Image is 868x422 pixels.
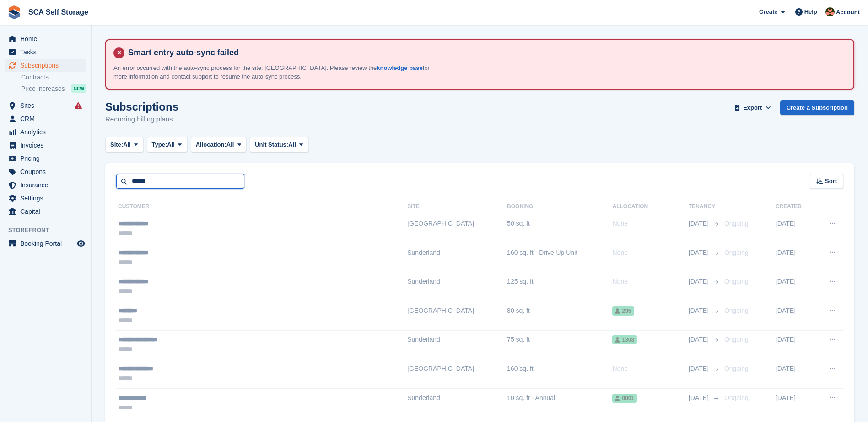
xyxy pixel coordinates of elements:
[25,5,92,20] a: SCA Self Storage
[20,46,75,58] span: Tasks
[20,112,75,125] span: CRM
[5,237,86,250] a: menu
[5,165,86,178] a: menu
[75,102,82,109] i: Smart entry sync failures have occurred
[20,237,75,250] span: Booking Portal
[20,126,75,138] span: Analytics
[804,7,817,16] span: Help
[5,32,86,45] a: menu
[743,103,762,112] span: Export
[20,165,75,178] span: Coupons
[377,64,422,71] a: knowledge base
[759,7,777,16] span: Create
[71,84,86,93] div: NEW
[20,139,75,152] span: Invoices
[5,99,86,112] a: menu
[124,47,846,58] h4: Smart entry auto-sync failed
[105,114,178,125] p: Recurring billing plans
[8,226,91,235] span: Storefront
[20,205,75,218] span: Capital
[780,100,854,116] a: Create a Subscription
[20,59,75,72] span: Subscriptions
[20,192,75,205] span: Settings
[7,5,21,19] img: stora-icon-8386f47178a22dfd0bd8f6a31ec36ba5ce8667c1dd55bd0f319d3a0aa187defe.svg
[105,100,178,113] h1: Subscriptions
[21,73,86,82] a: Contracts
[5,126,86,138] a: menu
[5,192,86,205] a: menu
[5,152,86,165] a: menu
[75,238,86,249] a: Preview store
[20,152,75,165] span: Pricing
[5,139,86,152] a: menu
[20,32,75,45] span: Home
[5,179,86,191] a: menu
[836,8,860,17] span: Account
[5,205,86,218] a: menu
[733,100,773,116] button: Export
[5,46,86,58] a: menu
[20,99,75,112] span: Sites
[21,84,65,93] span: Price increases
[5,59,86,72] a: menu
[5,112,86,125] a: menu
[21,84,86,94] a: Price increases NEW
[20,179,75,191] span: Insurance
[113,63,434,81] p: An error occurred with the auto-sync process for the site: [GEOGRAPHIC_DATA]. Please review the f...
[825,7,835,16] img: Sarah Race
